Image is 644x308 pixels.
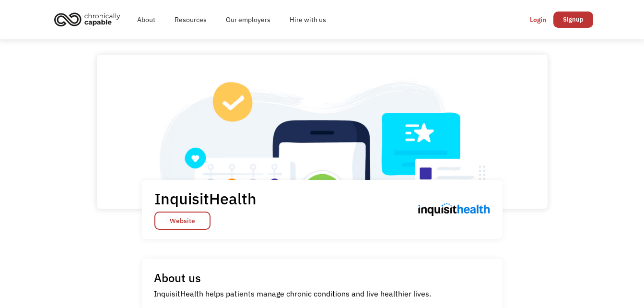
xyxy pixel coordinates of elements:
[523,12,553,28] a: Login
[154,212,211,230] a: Website
[553,12,593,28] a: Signup
[165,4,216,35] a: Resources
[530,14,546,25] div: Login
[154,288,491,299] p: InquisitHealth helps patients manage chronic conditions and live healthier lives.
[51,9,128,30] a: home
[154,189,257,208] h1: InquisitHealth
[51,9,123,30] img: Chronically Capable logo
[154,271,201,285] h1: About us
[128,4,165,35] a: About
[280,4,336,35] a: Hire with us
[216,4,280,35] a: Our employers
